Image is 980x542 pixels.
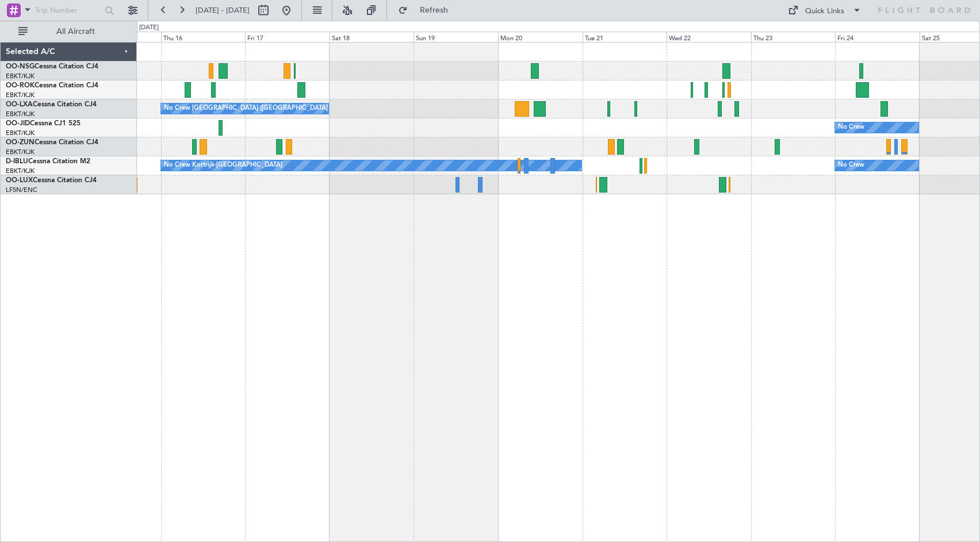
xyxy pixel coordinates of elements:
a: OO-NSGCessna Citation CJ4 [6,63,98,70]
div: Thu 16 [161,32,246,42]
a: EBKT/KJK [6,129,35,137]
span: OO-ROK [6,82,35,89]
div: Sun 19 [414,32,498,42]
span: OO-NSG [6,63,35,70]
div: Tue 21 [583,32,667,42]
a: OO-LXACessna Citation CJ4 [6,101,97,108]
a: EBKT/KJK [6,110,35,118]
div: Thu 23 [751,32,836,42]
div: No Crew [GEOGRAPHIC_DATA] ([GEOGRAPHIC_DATA] National) [164,100,357,117]
span: All Aircraft [30,28,121,36]
button: Refresh [393,1,462,20]
span: OO-JID [6,120,30,127]
button: All Aircraft [13,22,125,41]
a: EBKT/KJK [6,167,35,175]
input: Trip Number [35,2,101,19]
div: Fri 17 [245,32,330,42]
a: OO-ZUNCessna Citation CJ4 [6,139,98,146]
a: OO-JIDCessna CJ1 525 [6,120,81,127]
div: No Crew Kortrijk-[GEOGRAPHIC_DATA] [164,157,282,174]
span: Refresh [410,6,458,14]
div: Mon 20 [498,32,583,42]
a: EBKT/KJK [6,72,35,80]
div: Sat 18 [330,32,414,42]
a: OO-ROKCessna Citation CJ4 [6,82,98,89]
div: [DATE] [139,23,159,33]
span: OO-ZUN [6,139,35,146]
span: OO-LUX [6,177,33,184]
a: EBKT/KJK [6,91,35,99]
div: No Crew [838,157,864,174]
div: Fri 24 [835,32,920,42]
a: LFSN/ENC [6,186,37,194]
span: [DATE] - [DATE] [196,5,250,16]
div: Wed 22 [667,32,751,42]
a: EBKT/KJK [6,148,35,156]
button: Quick Links [782,1,867,20]
div: Quick Links [805,6,844,17]
a: D-IBLUCessna Citation M2 [6,158,90,165]
span: D-IBLU [6,158,28,165]
div: No Crew [838,119,864,136]
a: OO-LUXCessna Citation CJ4 [6,177,97,184]
span: OO-LXA [6,101,33,108]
